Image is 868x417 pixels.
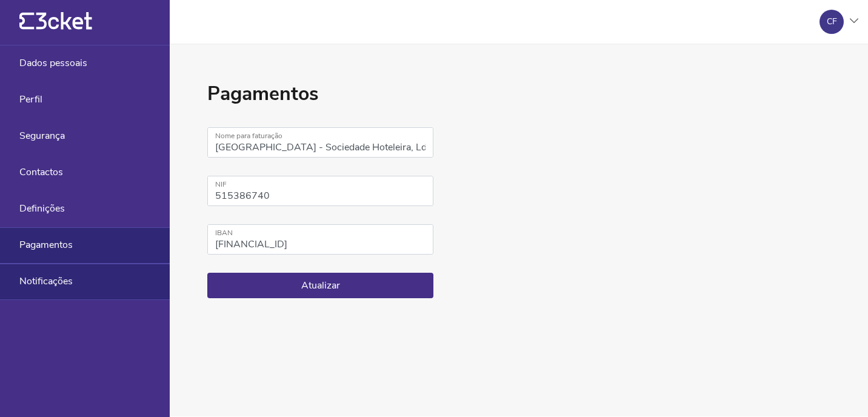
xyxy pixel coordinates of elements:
[19,24,92,33] a: {' '}
[19,203,65,214] span: Definições
[207,81,433,107] h1: Pagamentos
[827,17,837,27] div: CF
[19,13,34,30] g: {' '}
[19,167,63,178] span: Contactos
[19,94,42,105] span: Perfil
[19,58,87,68] span: Dados pessoais
[207,127,433,158] input: Nome para faturação
[19,239,73,250] span: Pagamentos
[207,176,433,206] input: NIF
[19,130,65,141] span: Segurança
[19,276,73,287] span: Notificações
[207,273,433,298] button: Atualizar
[207,224,433,255] input: IBAN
